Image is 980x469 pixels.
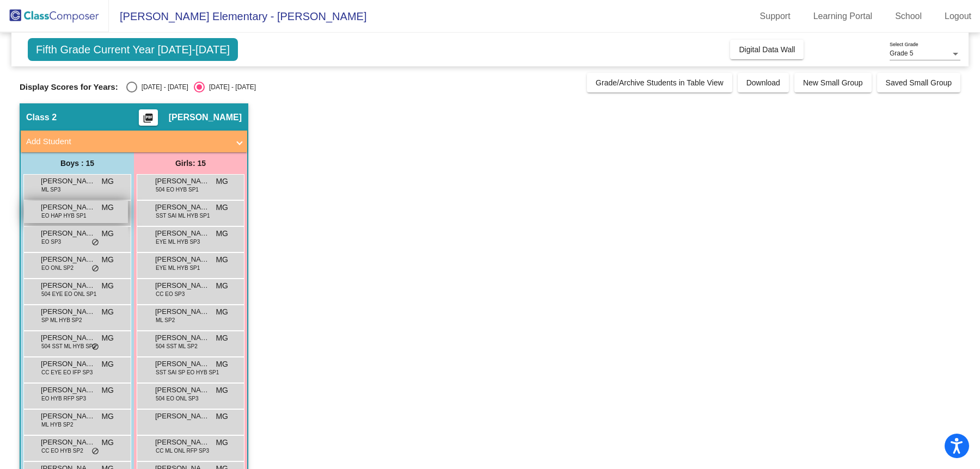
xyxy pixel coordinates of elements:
[20,82,118,92] span: Display Scores for Years:
[877,73,960,92] button: Saved Small Group
[41,447,83,455] span: CC EO HYB SP2
[216,411,228,422] span: MG
[169,112,242,123] span: [PERSON_NAME]
[41,332,95,343] span: [PERSON_NAME]
[41,264,73,272] span: EO ONL SP2
[28,38,238,61] span: Fifth Grade Current Year [DATE]-[DATE]
[26,112,57,123] span: Class 2
[26,135,229,148] mat-panel-title: Add Student
[155,228,210,239] span: [PERSON_NAME]
[156,342,198,350] span: 504 SST ML SP2
[21,131,247,152] mat-expansion-panel-header: Add Student
[41,176,95,187] span: [PERSON_NAME]
[41,342,96,350] span: 504 SST ML HYB SP2
[41,368,93,377] span: CC EYE EO IFP SP3
[890,50,913,57] span: Grade 5
[803,78,863,87] span: New Small Group
[155,359,210,369] span: [PERSON_NAME]
[216,202,228,213] span: MG
[41,202,95,213] span: [PERSON_NAME]
[91,343,99,351] span: do_not_disturb_alt
[41,280,95,291] span: [PERSON_NAME]
[41,254,95,265] span: [PERSON_NAME]
[101,437,114,448] span: MG
[746,78,780,87] span: Download
[936,8,980,25] a: Logout
[216,332,228,344] span: MG
[91,238,99,247] span: do_not_disturb_alt
[216,359,228,370] span: MG
[101,359,114,370] span: MG
[101,332,114,344] span: MG
[41,359,95,369] span: [PERSON_NAME]
[156,238,200,246] span: EYE ML HYB SP3
[41,411,95,422] span: [PERSON_NAME]
[134,152,247,174] div: Girls: 15
[155,280,210,291] span: [PERSON_NAME]
[155,176,210,187] span: [PERSON_NAME]
[41,421,73,429] span: ML HYB SP2
[41,186,60,194] span: ML SP3
[596,78,724,87] span: Grade/Archive Students in Table View
[216,306,228,318] span: MG
[216,437,228,448] span: MG
[155,385,210,396] span: [PERSON_NAME]
[41,306,95,317] span: [PERSON_NAME]
[155,411,210,422] span: [PERSON_NAME]
[156,212,210,220] span: SST SAI ML HYB SP1
[156,290,185,298] span: CC EO SP3
[216,176,228,187] span: MG
[41,394,86,403] span: EO HYB RFP SP3
[751,8,799,25] a: Support
[738,73,789,92] button: Download
[137,82,188,92] div: [DATE] - [DATE]
[41,290,96,298] span: 504 EYE EO ONL SP1
[139,109,158,126] button: Print Students Details
[101,385,114,396] span: MG
[91,447,99,456] span: do_not_disturb_alt
[101,306,114,318] span: MG
[101,411,114,422] span: MG
[41,437,95,448] span: [PERSON_NAME]
[805,8,881,25] a: Learning Portal
[730,40,804,59] button: Digital Data Wall
[156,368,219,377] span: SST SAI SP EO HYB SP1
[155,306,210,317] span: [PERSON_NAME]
[101,228,114,239] span: MG
[101,176,114,187] span: MG
[21,152,134,174] div: Boys : 15
[101,202,114,213] span: MG
[739,45,795,54] span: Digital Data Wall
[156,186,199,194] span: 504 EO HYB SP1
[41,385,95,396] span: [PERSON_NAME]
[216,280,228,292] span: MG
[155,437,210,448] span: [PERSON_NAME]
[101,280,114,292] span: MG
[156,316,175,324] span: ML SP2
[41,228,95,239] span: [PERSON_NAME]
[156,394,199,403] span: 504 EO ONL SP3
[155,254,210,265] span: [PERSON_NAME]
[587,73,732,92] button: Grade/Archive Students in Table View
[155,332,210,343] span: [PERSON_NAME]
[41,212,87,220] span: EO HAP HYB SP1
[142,113,155,128] mat-icon: picture_as_pdf
[156,264,200,272] span: EYE ML HYB SP1
[155,202,210,213] span: [PERSON_NAME] Sales
[101,254,114,266] span: MG
[216,228,228,239] span: MG
[156,447,209,455] span: CC ML ONL RFP SP3
[126,82,256,92] mat-radio-group: Select an option
[91,264,99,273] span: do_not_disturb_alt
[886,78,952,87] span: Saved Small Group
[886,8,930,25] a: School
[216,385,228,396] span: MG
[109,8,366,25] span: [PERSON_NAME] Elementary - [PERSON_NAME]
[205,82,256,92] div: [DATE] - [DATE]
[41,316,82,324] span: SP ML HYB SP2
[794,73,872,92] button: New Small Group
[41,238,61,246] span: EO SP3
[216,254,228,266] span: MG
